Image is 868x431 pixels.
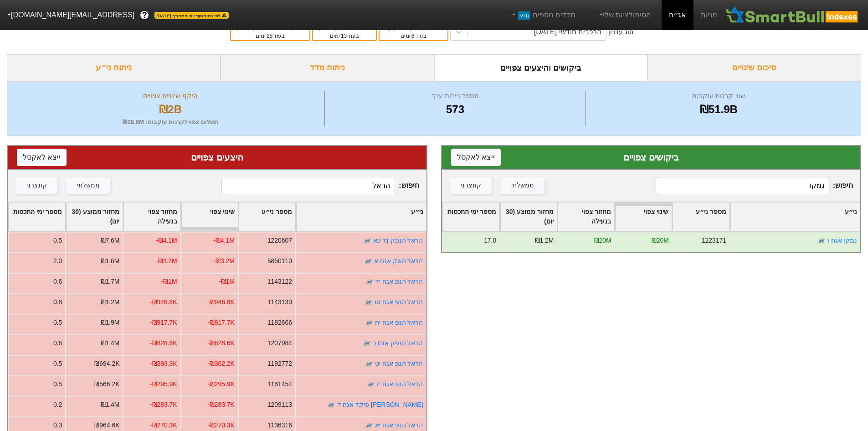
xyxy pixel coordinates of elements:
div: ₪566.2K [94,379,119,389]
a: הראל השק אגח א [374,257,423,265]
div: -₪283.7K [150,400,177,410]
span: חדש [518,11,530,20]
div: 2.0 [53,256,62,266]
span: 6 [411,33,415,39]
button: קונצרני [450,177,492,194]
img: tase link [366,380,375,389]
div: 0.8 [53,297,62,307]
div: -₪3.2M [156,256,177,266]
a: הראל הנפ אגח יד [375,278,423,285]
a: הסימולציות שלי [594,6,655,24]
div: ₪1.2M [101,297,120,307]
button: ממשלתי [67,177,110,194]
div: הרכבים חודשי [DATE] [534,26,601,37]
div: 1136316 [267,421,292,430]
div: Toggle SortBy [239,203,295,231]
span: ? [142,9,147,21]
div: -₪3.2M [213,256,235,266]
div: ₪1.4M [101,400,120,410]
img: tase link [365,277,374,286]
img: tase link [365,318,374,327]
div: ₪964.6K [94,421,119,430]
div: ₪51.9B [588,101,849,118]
button: קונצרני [16,177,57,194]
div: ₪1.2M [534,236,554,245]
div: ₪2B [19,101,322,118]
div: ₪1.7M [101,277,120,286]
div: -₪946.8K [207,297,235,307]
img: tase link [365,421,374,430]
a: מדדים נוספיםחדש [507,6,579,24]
div: Toggle SortBy [9,203,65,231]
div: ₪1.6M [101,256,120,266]
a: הראל הנפ אגח יח [375,319,423,326]
div: ממשלתי [511,181,534,191]
div: -₪4.1M [213,236,235,245]
div: 1161454 [267,379,292,389]
a: [PERSON_NAME] פיקד אגח ד [338,401,423,408]
span: חיפוש : [221,177,419,194]
div: תשלום צפוי לקרנות עוקבות : ₪28.8M [19,118,322,127]
div: 0.6 [53,338,62,348]
div: 0.5 [53,318,62,327]
div: ₪20M [594,236,611,245]
div: Toggle SortBy [615,203,672,231]
div: 573 [327,101,583,118]
div: 5850110 [267,256,292,266]
div: -₪270.3K [150,421,177,430]
div: 0.6 [53,277,62,286]
img: SmartBull [724,6,861,24]
img: tase link [362,339,371,348]
div: בעוד ימים [236,32,305,40]
div: קונצרני [461,181,481,191]
div: 1143130 [267,297,292,307]
button: ממשלתי [501,177,544,194]
div: 1223171 [701,236,726,245]
div: -₪295.9K [207,379,235,389]
div: Toggle SortBy [296,203,426,231]
div: Toggle SortBy [66,203,123,231]
div: שווי קרנות עוקבות [588,91,849,101]
div: 0.2 [53,400,62,410]
div: ממשלתי [77,181,100,191]
div: בעוד ימים [318,32,371,40]
div: מספר ניירות ערך [327,91,583,101]
div: 0.3 [53,421,62,430]
div: 0.5 [53,236,62,245]
div: Toggle SortBy [730,203,860,231]
a: הראל הנפק נד כא [373,237,423,244]
div: סוג עדכון [608,27,633,37]
div: -₪270.3K [207,421,235,430]
input: 401 רשומות... [221,177,395,194]
a: הראל הנפ אגח יז [377,380,423,388]
button: ייצא לאקסל [451,149,501,166]
div: היקף שינויים צפויים [19,91,322,101]
div: -₪295.9K [150,379,177,389]
img: tase link [364,257,373,266]
div: Toggle SortBy [673,203,729,231]
a: הראל הנפ אגח יט [375,360,423,367]
div: ₪7.6M [101,236,120,245]
div: -₪283.7K [207,400,235,410]
span: חיפוש : [656,177,853,194]
div: -₪917.7K [150,318,177,327]
div: 1209113 [267,400,292,410]
div: 0.5 [53,359,62,369]
div: ניתוח ני״ע [7,54,221,81]
div: קונצרני [26,181,47,191]
div: ₪694.2K [94,359,119,369]
div: 1220607 [267,236,292,245]
div: ביקושים צפויים [451,151,852,164]
img: tase link [365,359,374,369]
span: 25 [267,33,272,39]
div: -₪828.6K [207,338,235,348]
div: 1192772 [267,359,292,369]
button: ייצא לאקסל [17,149,67,166]
div: סיכום שינויים [647,54,861,81]
div: -₪1M [219,277,235,286]
a: נמקו אגח ו [827,237,857,244]
div: Toggle SortBy [500,203,557,231]
input: 172 רשומות... [656,177,829,194]
div: 1143122 [267,277,292,286]
div: Toggle SortBy [123,203,180,231]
